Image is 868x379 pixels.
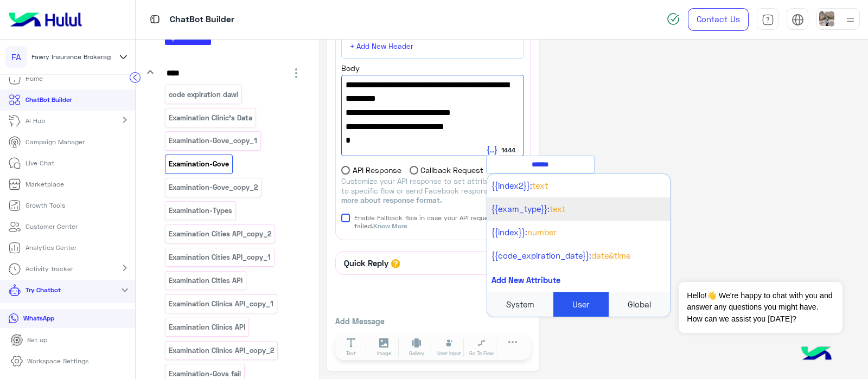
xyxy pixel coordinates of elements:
p: Marketplace [25,179,64,189]
div: Global [609,292,670,317]
img: hulul-logo.png [797,336,835,374]
i: add [170,36,176,43]
p: Examination Cities API [168,274,244,287]
button: User Input [434,338,464,357]
p: Analytics Center [25,243,76,253]
span: "body_text":"اختر المحافظة", [346,106,520,120]
p: Examination-Gove [168,158,230,170]
p: Examination Clinics API_copy_2 [168,344,275,357]
p: Live Chat [25,158,54,168]
span: Text [346,350,356,357]
p: Examination Cities API_copy_2 [168,228,272,240]
mat-icon: chevron_right [118,261,131,274]
a: Workspace Settings [2,351,97,372]
label: API Response [341,164,401,176]
label: Body [341,62,360,74]
p: Examination Clinic's Data [168,112,253,124]
a: Contact Us [688,8,749,31]
mat-icon: expand_more [118,284,131,297]
button: + Add New Header [346,38,419,54]
p: Campaign Manager [25,137,85,147]
button: Go To Flow [467,338,497,357]
span: Go To Flow [469,350,494,357]
h6: Quick Reply [341,258,391,268]
div: System [487,292,553,317]
span: Number [527,227,557,237]
div: FA [5,46,27,68]
p: AI Hub [25,116,45,126]
p: code expiration dawi [168,88,239,101]
p: Examination Clinics API [168,321,246,333]
p: Examination Cities API_copy_1 [168,251,272,264]
mat-icon: chevron_right [118,113,131,126]
button: Image [369,338,399,357]
button: Add New Attribute [487,267,670,292]
span: Fawry Insurance Brokerage`s [31,52,119,62]
p: Try Chatbot [25,285,61,295]
span: {{index}}: [492,227,527,237]
img: tab [148,12,162,26]
p: Examination-Gove_copy_1 [168,134,258,147]
span: User Input [437,350,461,357]
a: Know more about response format. [341,187,514,205]
a: Know More [373,222,407,230]
a: Set up [2,330,56,351]
p: Activity tracker [25,264,73,274]
p: WhatsApp [19,313,58,323]
p: ChatBot Builder [170,12,234,27]
span: {{exam_type}}: [492,204,550,214]
label: Callback Request [410,164,484,176]
span: } [346,133,520,147]
p: Workspace Settings [27,356,88,366]
p: Growth Tools [25,201,65,210]
p: ChatBot Builder [25,95,72,105]
img: spinner [667,12,680,25]
p: Set up [27,335,47,345]
img: userImage [819,11,834,26]
p: Customer Center [25,222,78,232]
p: Examination Clinics API_copy_1 [168,298,275,310]
span: {{code_expiration_date}}: [492,250,591,260]
span: Text [550,204,565,214]
span: Date&Time [591,250,630,260]
div: 1444 [498,145,519,156]
img: tab [792,14,804,26]
p: Add Message [335,316,531,327]
p: Home [25,74,43,83]
img: profile [844,13,857,27]
span: Hello!👋 We're happy to chat with you and answer any questions you might have. How can we assist y... [679,282,842,333]
span: Text [532,181,548,190]
span: Enable Fallback flow in case your API request have failed. [354,214,525,230]
button: Add user attribute [486,145,498,156]
button: Gallery [401,338,432,357]
button: Text [336,338,367,357]
span: "limit":9, "show_more_flow_name":"Examination-[PERSON_NAME]", [346,64,520,106]
p: Examination-Gove_copy_2 [168,181,259,194]
img: Logo [4,8,86,31]
p: Examination-Types [168,204,233,217]
span: {{index2}}: [492,181,532,190]
a: tab [757,8,778,31]
span: "gov_attribute_name":"gov" [346,120,520,134]
i: keyboard_arrow_down [144,66,157,79]
p: Customize your API response to set attributes, go to specific flow or send Facebook response. [341,177,524,205]
span: Image [377,350,391,357]
img: tab [762,14,774,26]
span: Gallery [409,350,424,357]
div: User [553,292,609,317]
